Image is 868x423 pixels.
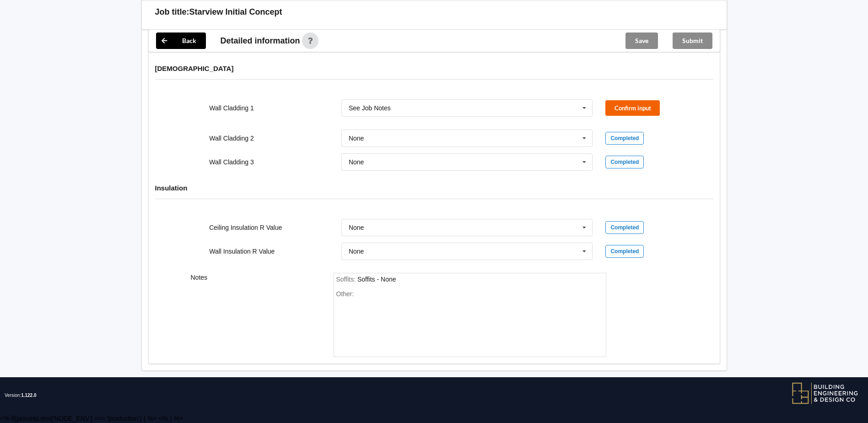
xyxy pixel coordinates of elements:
label: Wall Insulation R Value [209,248,275,255]
form: notes-field [334,273,606,357]
div: Notes [184,273,327,357]
div: Completed [605,156,644,168]
span: 1.122.0 [21,393,36,398]
h3: Starview Initial Concept [189,7,282,17]
div: Completed [605,221,644,234]
label: Wall Cladding 1 [209,104,254,112]
span: Soffits : [336,276,357,283]
span: Other: [336,290,354,298]
button: Back [156,33,206,49]
label: Wall Cladding 3 [209,158,254,166]
span: Version: [5,377,37,414]
div: Completed [605,245,644,258]
h4: Insulation [155,184,713,192]
div: Completed [605,132,644,145]
h4: [DEMOGRAPHIC_DATA] [155,64,713,73]
div: None [349,224,364,231]
button: Confirm input [605,100,660,115]
div: None [349,135,364,141]
label: Wall Cladding 2 [209,135,254,142]
div: None [349,248,364,255]
div: None [349,159,364,165]
h3: Job title: [155,7,189,17]
span: Detailed information [221,37,300,45]
div: See Job Notes [349,105,391,111]
img: BEDC logo [792,382,859,405]
div: Soffits [357,276,396,283]
label: Ceiling Insulation R Value [209,224,282,231]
